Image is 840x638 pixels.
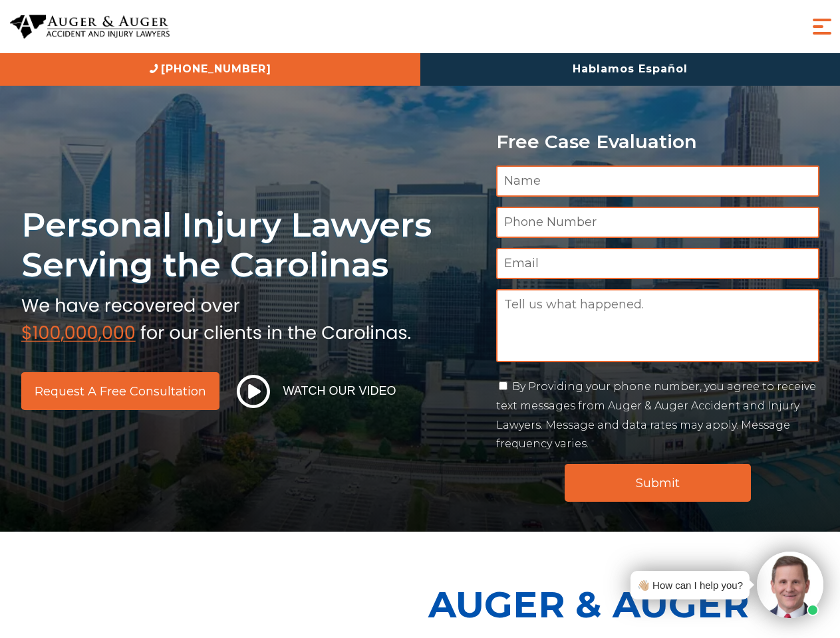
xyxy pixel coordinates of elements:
[496,132,819,152] p: Free Case Evaluation
[10,15,170,39] img: Auger & Auger Accident and Injury Lawyers Logo
[496,207,819,238] input: Phone Number
[496,380,816,450] label: By Providing your phone number, you agree to receive text messages from Auger & Auger Accident an...
[496,165,819,197] input: Name
[428,572,833,637] p: Auger & Auger
[496,248,819,279] input: Email
[809,13,835,40] button: Menu
[565,464,751,502] input: Submit
[757,552,823,618] img: Intaker widget Avatar
[21,205,480,285] h1: Personal Injury Lawyers Serving the Carolinas
[637,576,743,594] div: 👋🏼 How can I help you?
[21,372,219,410] a: Request a Free Consultation
[35,385,206,397] span: Request a Free Consultation
[21,292,411,342] img: sub text
[233,374,400,409] button: Watch Our Video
